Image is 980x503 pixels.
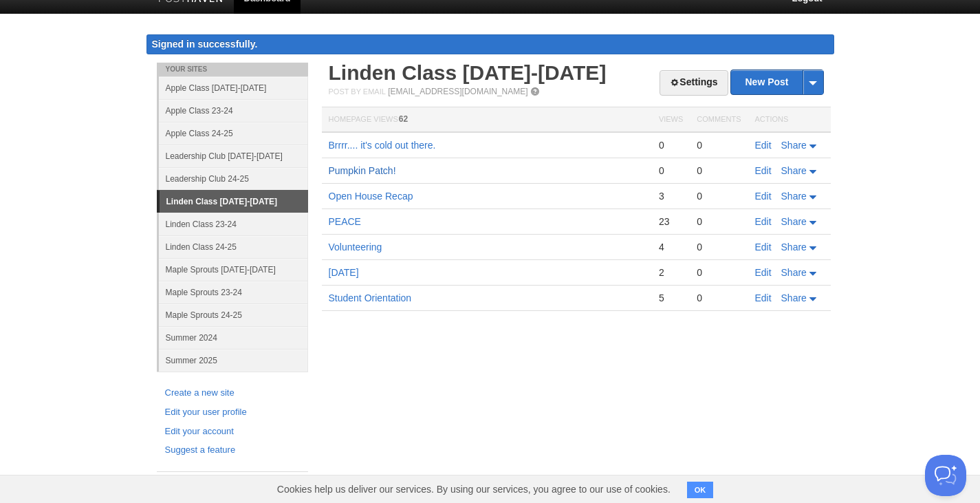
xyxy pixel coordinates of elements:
div: 0 [697,241,741,253]
span: 62 [399,114,408,124]
div: 0 [659,164,683,177]
span: Cookies help us deliver our services. By using our services, you agree to our use of cookies. [263,475,684,503]
div: 23 [659,215,683,228]
a: Maple Sprouts [DATE]-[DATE] [159,258,308,281]
a: [EMAIL_ADDRESS][DOMAIN_NAME] [388,87,527,96]
a: Brrrr.... it's cold out there. [329,140,436,151]
span: Share [781,165,807,176]
iframe: Help Scout Beacon - Open [925,455,966,496]
a: Maple Sprouts 24-25 [159,303,308,326]
a: Linden Class 23-24 [159,213,308,235]
button: OK [687,482,714,498]
div: 0 [697,292,741,304]
a: Linden Class [DATE]-[DATE] [329,61,607,84]
span: Share [781,242,807,253]
span: Share [781,191,807,202]
th: Actions [748,107,831,133]
a: Suggest a feature [165,443,300,458]
a: Settings [660,70,728,96]
div: 2 [659,266,683,279]
a: Edit [755,165,772,176]
a: Leadership Club 24-25 [159,167,308,190]
a: Maple Sprouts 23-24 [159,281,308,303]
a: Apple Class 23-24 [159,99,308,122]
a: Apple Class 24-25 [159,122,308,145]
span: Share [781,267,807,278]
a: Create a new site [165,386,300,400]
th: Comments [690,107,748,133]
a: Linden Class [DATE]-[DATE] [160,191,308,213]
a: Student Orientation [329,292,412,303]
div: 0 [697,266,741,279]
a: Linden Class 24-25 [159,235,308,258]
a: Edit [755,140,772,151]
a: Edit [755,267,772,278]
a: Volunteering [329,242,382,253]
div: 0 [697,190,741,202]
a: New Post [731,70,823,94]
div: Signed in successfully. [146,34,834,54]
div: 3 [659,190,683,202]
div: 0 [659,139,683,151]
a: Edit your user profile [165,405,300,420]
div: 0 [697,164,741,177]
div: 0 [697,215,741,228]
div: 0 [697,139,741,151]
span: Post by Email [329,87,386,96]
li: Your Sites [157,63,308,76]
a: Summer 2024 [159,326,308,349]
a: PEACE [329,216,361,227]
a: Edit [755,191,772,202]
a: Edit your account [165,425,300,439]
th: Homepage Views [322,107,652,133]
a: Edit [755,242,772,253]
a: Open House Recap [329,191,413,202]
a: Apple Class [DATE]-[DATE] [159,76,308,99]
span: Share [781,140,807,151]
a: Leadership Club [DATE]-[DATE] [159,145,308,167]
span: Share [781,216,807,227]
a: Pumpkin Patch! [329,165,396,176]
a: [DATE] [329,267,359,278]
a: Edit [755,292,772,303]
a: Edit [755,216,772,227]
div: 4 [659,241,683,253]
th: Views [652,107,690,133]
div: 5 [659,292,683,304]
a: Summer 2025 [159,349,308,372]
span: Share [781,292,807,303]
